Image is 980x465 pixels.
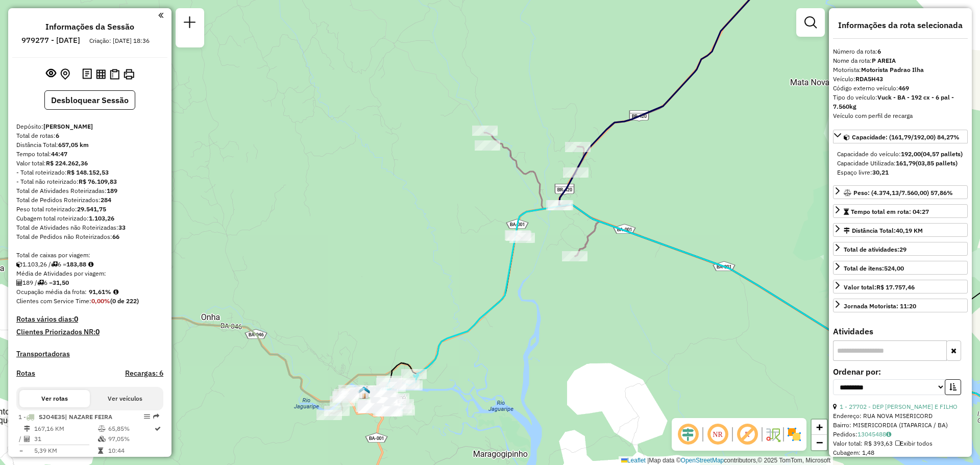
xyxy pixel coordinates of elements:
strong: RDA5H43 [855,75,883,83]
div: 189 / 6 = [16,278,163,287]
button: Ordem crescente [945,379,961,395]
div: Tempo total: [16,150,163,159]
td: 97,05% [108,434,154,444]
div: Total de Atividades Roteirizadas: [16,186,163,195]
span: Capacidade: (161,79/192,00) 84,27% [852,133,960,141]
img: Exibir/Ocultar setores [786,426,802,443]
div: Total de rotas: [16,131,163,140]
strong: 1.103,26 [89,214,114,222]
div: Valor total: [844,283,915,292]
div: Cubagem: 1,48 [833,448,968,457]
div: - Total não roteirizado: [16,177,163,186]
a: Clique aqui para minimizar o painel [158,9,163,21]
strong: 284 [101,196,111,204]
button: Imprimir Rotas [121,67,136,82]
i: Tempo total em rota [98,448,103,454]
a: Leaflet [621,457,646,464]
span: Ocupação média da frota: [16,288,87,296]
div: Capacidade Utilizada: [837,159,964,168]
strong: 657,05 km [58,141,89,149]
a: Peso: (4.374,13/7.560,00) 57,86% [833,185,968,199]
span: 1 - [18,413,112,421]
em: Opções [144,413,150,420]
strong: 0,00% [91,297,110,305]
strong: Vuck - BA - 192 cx - 6 pal - 7.560kg [833,93,954,110]
div: Motorista: [833,65,968,75]
strong: 30,21 [872,168,889,176]
strong: R$ 17.757,46 [876,283,915,291]
i: Total de rotas [37,280,44,286]
span: Exibir todos [895,439,933,447]
button: Visualizar Romaneio [108,67,121,82]
a: Valor total:R$ 17.757,46 [833,280,968,293]
td: 65,85% [108,424,154,434]
div: Valor total: [16,159,163,168]
a: Zoom in [812,420,827,435]
button: Centralizar mapa no depósito ou ponto de apoio [58,66,72,82]
div: Veículo com perfil de recarga [833,111,968,120]
strong: 161,79 [896,159,916,167]
td: 31 [34,434,97,444]
h4: Informações da rota selecionada [833,20,968,30]
div: Total de Atividades não Roteirizadas: [16,223,163,232]
div: Pedidos: [833,430,968,439]
div: Total de Pedidos Roteirizados: [16,195,163,205]
span: 40,19 KM [896,227,923,234]
strong: R$ 224.262,36 [46,159,88,167]
a: Exibir filtros [800,12,821,33]
td: 167,16 KM [34,424,97,434]
img: Fluxo de ruas [765,426,781,443]
h4: Recargas: 6 [125,369,163,378]
h4: Rotas vários dias: [16,315,163,324]
a: Nova sessão e pesquisa [180,12,200,35]
div: Total de Pedidos não Roteirizados: [16,232,163,241]
button: Ver veículos [90,390,160,407]
i: Distância Total [24,426,30,432]
span: Clientes com Service Time: [16,297,91,305]
div: Capacidade do veículo: [837,150,964,159]
h4: Transportadoras [16,350,163,358]
button: Exibir sessão original [44,66,58,82]
span: SJO4E35 [39,413,65,421]
div: Depósito: [16,122,163,131]
a: 13045488 [857,430,891,438]
div: Espaço livre: [837,168,964,177]
a: 1 - 27702 - DEP [PERSON_NAME] E FILHO [840,403,958,410]
button: Desbloquear Sessão [44,90,135,110]
strong: 189 [107,187,117,194]
div: Valor total: R$ 393,63 [833,439,968,448]
i: % de utilização do peso [98,426,106,432]
strong: 0 [95,327,100,336]
strong: Motorista Padrao Ilha [861,66,924,74]
span: | NAZARE FEIRA [65,413,112,421]
button: Logs desbloquear sessão [80,66,94,82]
button: Visualizar relatório de Roteirização [94,67,108,81]
span: Ocultar NR [705,422,730,447]
div: Total de itens: [844,264,904,273]
strong: 183,88 [66,260,86,268]
a: Rotas [16,369,35,378]
div: Map data © contributors,© 2025 TomTom, Microsoft [619,456,833,465]
a: Tempo total em rota: 04:27 [833,204,968,218]
strong: R$ 148.152,53 [67,168,109,176]
h4: Informações da Sessão [45,22,134,32]
div: Código externo veículo: [833,84,968,93]
div: Distância Total: [844,226,923,235]
div: Peso total roteirizado: [16,205,163,214]
strong: 192,00 [901,150,921,158]
strong: P AREIA [872,57,896,64]
div: Atividade não roteirizada - TUBARAO II [370,390,396,401]
div: Criação: [DATE] 18:36 [85,36,154,45]
img: SITE-NAZARE [357,386,371,399]
span: − [816,436,823,449]
div: Tipo do veículo: [833,93,968,111]
strong: 31,50 [53,279,69,286]
div: Total de caixas por viagem: [16,251,163,260]
td: = [18,446,23,456]
div: Bairro: MISERICORDIA (ITAPARICA / BA) [833,421,968,430]
i: Total de Atividades [24,436,30,442]
span: | [647,457,649,464]
button: Ver rotas [19,390,90,407]
h6: 979277 - [DATE] [21,36,80,45]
